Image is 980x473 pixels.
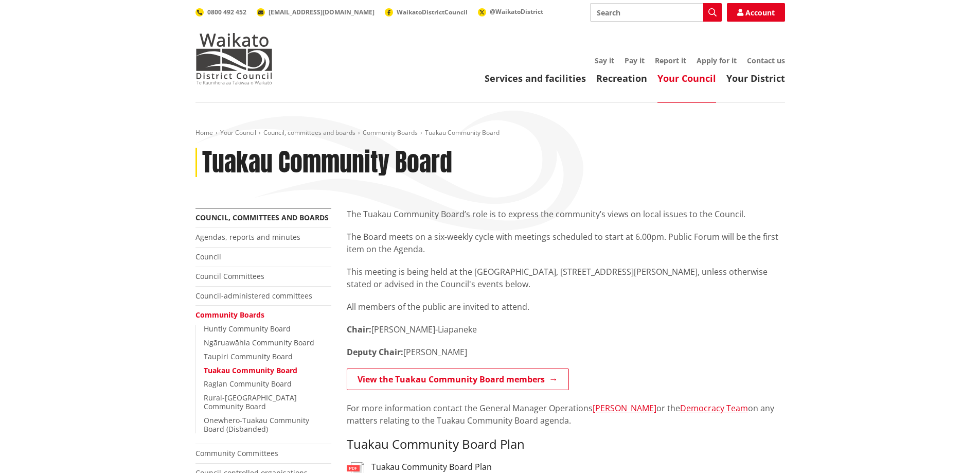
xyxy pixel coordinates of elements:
a: Rural-[GEOGRAPHIC_DATA] Community Board [204,393,297,411]
span: WaikatoDistrictCouncil [397,8,468,16]
a: Democracy Team [680,402,748,414]
a: Huntly Community Board [204,324,291,334]
a: Pay it [625,56,645,65]
a: Account [727,3,785,22]
a: View the Tuakau Community Board members [347,369,569,390]
p: For more information contact the General Manager Operations or the on any matters relating to the... [347,402,785,427]
a: Raglan Community Board [204,379,292,389]
a: Apply for it [697,56,737,65]
strong: Deputy Chair: [347,346,403,358]
a: [PERSON_NAME] [593,402,656,414]
a: Taupiri Community Board [204,352,293,361]
p: All members of the public are invited to attend. [347,301,785,313]
a: Community Committees [195,448,278,458]
a: Community Boards [195,310,264,320]
a: @WaikatoDistrict [478,7,543,16]
img: Waikato District Council - Te Kaunihera aa Takiwaa o Waikato [195,33,273,84]
a: Tuakau Community Board [204,365,297,375]
a: Community Boards [363,128,418,137]
span: 0800 492 452 [207,8,246,16]
h3: Tuakau Community Board Plan [371,462,492,472]
p: This meeting is being held at the [GEOGRAPHIC_DATA], [STREET_ADDRESS][PERSON_NAME], unless otherw... [347,266,785,290]
a: Council, committees and boards [195,213,329,222]
a: [EMAIL_ADDRESS][DOMAIN_NAME] [257,8,375,16]
a: Council Committees [195,271,264,281]
a: Your Council [657,72,716,84]
a: Agendas, reports and minutes [195,232,300,242]
a: 0800 492 452 [195,8,246,16]
a: Services and facilities [485,72,586,84]
a: Say it [595,56,614,65]
a: Home [195,128,213,137]
a: Onewhero-Tuakau Community Board (Disbanded) [204,415,309,434]
h1: Tuakau Community Board [202,148,452,178]
input: Search input [590,3,722,22]
nav: breadcrumb [195,129,785,137]
p: The Board meets on a six-weekly cycle with meetings scheduled to start at 6.00pm. Public Forum wi... [347,231,785,255]
p: [PERSON_NAME] [347,346,785,358]
a: Your District [726,72,785,84]
a: Ngāruawāhia Community Board [204,338,314,347]
p: The Tuakau Community Board’s role is to express the community’s views on local issues to the Coun... [347,208,785,220]
a: Recreation [596,72,647,84]
a: Council, committees and boards [263,128,355,137]
a: WaikatoDistrictCouncil [385,8,468,16]
strong: Chair: [347,324,371,335]
span: [EMAIL_ADDRESS][DOMAIN_NAME] [269,8,375,16]
a: Council [195,252,221,261]
a: Your Council [220,128,256,137]
span: Tuakau Community Board [425,128,500,137]
a: Council-administered committees [195,291,312,301]
p: [PERSON_NAME]-Liapaneke [347,323,785,336]
span: @WaikatoDistrict [490,7,543,16]
h3: Tuakau Community Board Plan [347,437,785,452]
a: Contact us [747,56,785,65]
a: Report it [655,56,686,65]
